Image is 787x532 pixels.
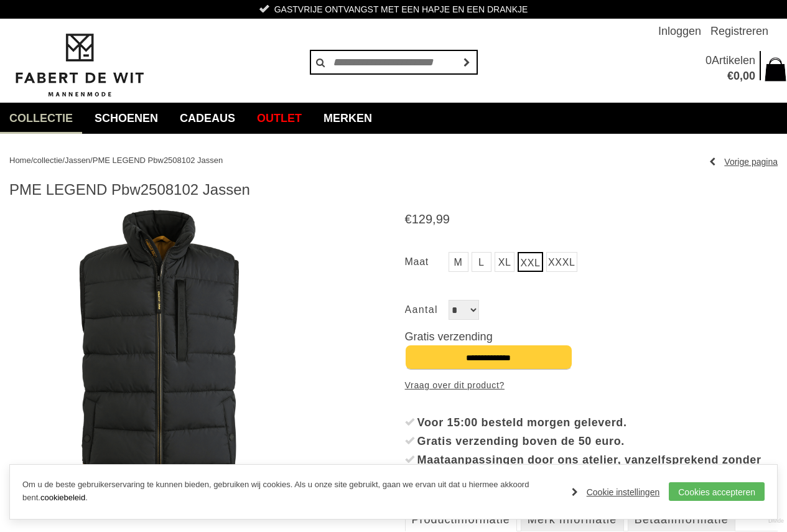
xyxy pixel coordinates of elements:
[65,156,90,165] a: Jassen
[709,152,778,171] a: Vorige pagina
[669,482,765,501] a: Cookies accepteren
[449,252,468,272] a: M
[710,19,768,44] a: Registreren
[546,252,577,272] a: XXXL
[405,450,778,488] li: Maataanpassingen door ons atelier, vanzelfsprekend zonder kosten.
[712,54,755,67] span: Artikelen
[90,156,93,165] span: /
[9,180,778,199] h1: PME LEGEND Pbw2508102 Jassen
[22,478,559,505] p: Om u de beste gebruikerservaring te kunnen bieden, gebruiken wij cookies. Als u onze site gebruik...
[382,208,682,508] img: PME LEGEND Pbw2508102 Jassen
[170,103,244,134] a: Cadeaus
[417,413,778,432] div: Voor 15:00 besteld morgen geleverd.
[733,70,740,82] span: 0
[740,70,743,82] span: ,
[405,330,493,343] span: Gratis verzending
[9,32,149,99] img: Fabert de Wit
[417,432,778,450] div: Gratis verzending boven de 50 euro.
[572,483,660,502] a: Cookie instellingen
[405,252,778,275] ul: Maat
[706,54,712,67] span: 0
[40,493,85,502] a: cookiebeleid
[93,156,223,165] a: PME LEGEND Pbw2508102 Jassen
[248,103,311,134] a: Outlet
[518,252,543,272] a: XXL
[436,212,450,226] span: 99
[412,212,432,226] span: 129
[432,212,436,226] span: ,
[743,70,755,82] span: 00
[495,252,515,272] a: XL
[314,103,381,134] a: Merken
[405,376,505,394] a: Vraag over dit product?
[727,70,733,82] span: €
[405,300,449,320] label: Aantal
[9,208,309,508] img: PME LEGEND Pbw2508102 Jassen
[85,103,167,134] a: Schoenen
[31,156,34,165] span: /
[62,156,65,165] span: /
[472,252,491,272] a: L
[405,212,412,226] span: €
[658,19,701,44] a: Inloggen
[9,156,31,165] a: Home
[33,156,62,165] a: collectie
